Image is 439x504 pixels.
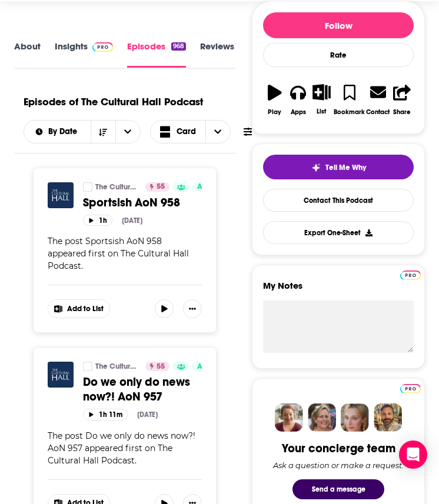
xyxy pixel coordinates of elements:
[83,182,92,192] a: The Cultural Hall Podcast
[122,216,142,225] div: [DATE]
[268,108,281,116] div: Play
[48,430,195,466] span: The post Do we only do news now?! AoN 957 appeared first on The Cultural Hall Podcast.
[48,182,74,208] img: Sportsish AoN 958
[263,155,414,179] button: tell me why sparkleTell Me Why
[83,375,202,404] a: Do we only do news now?! AoN 957
[334,108,365,116] div: Bookmark
[24,120,141,143] h2: Choose List sort
[83,195,180,210] span: Sportsish AoN 958
[145,182,169,192] a: 55
[157,361,165,373] span: 55
[400,382,421,393] a: Pro website
[137,410,158,419] div: [DATE]
[393,108,411,116] div: Share
[275,403,303,432] img: Sydney Profile
[374,403,402,432] img: Jon Profile
[263,221,414,244] button: Export One-Sheet
[333,76,365,123] button: Bookmark
[95,182,138,192] a: The Cultural Hall Podcast
[311,163,321,172] img: tell me why sparkle
[24,95,203,108] h1: Episodes of The Cultural Hall Podcast
[263,12,414,38] button: Follow
[200,41,246,68] a: Reviews1
[92,42,113,52] img: Podchaser Pro
[115,121,140,143] button: open menu
[291,108,306,116] div: Apps
[317,108,326,115] div: List
[263,43,414,67] div: Rate
[263,76,287,123] button: Play
[310,76,334,122] button: List
[400,384,421,393] img: Podchaser Pro
[177,128,196,136] span: Card
[127,41,186,68] a: Episodes968
[83,409,128,420] button: 1h 11m
[308,403,336,432] img: Barbara Profile
[287,76,310,123] button: Apps
[192,362,224,371] a: Active
[83,195,202,210] a: Sportsish AoN 958
[55,41,113,68] a: InsightsPodchaser Pro
[24,128,91,136] button: open menu
[14,41,41,68] a: About
[399,440,427,469] div: Open Intercom Messenger
[400,269,421,280] a: Pro website
[48,236,189,271] span: The post Sportsish AoN 958 appeared first on The Cultural Hall Podcast.
[83,375,190,404] span: Do we only do news now?! AoN 957
[390,76,414,123] button: Share
[366,108,390,116] div: Contact
[263,280,414,301] label: My Notes
[171,42,186,51] div: 968
[282,441,395,456] div: Your concierge team
[197,361,219,373] span: Active
[48,128,81,136] span: By Date
[273,460,404,470] div: Ask a question or make a request.
[183,299,202,318] button: Show More Button
[150,120,231,143] button: Choose View
[325,163,366,172] span: Tell Me Why
[292,479,384,499] button: Send a message
[48,300,109,318] button: Show More Button
[91,121,115,143] button: Sort Direction
[83,215,112,226] button: 1h
[145,362,169,371] a: 55
[341,403,369,432] img: Jules Profile
[192,182,224,192] a: Active
[197,181,219,193] span: Active
[67,305,104,313] span: Add to List
[48,362,74,388] img: Do we only do news now?! AoN 957
[400,271,421,280] img: Podchaser Pro
[157,181,165,193] span: 55
[83,362,92,371] a: The Cultural Hall Podcast
[365,76,390,123] a: Contact
[263,189,414,212] a: Contact This Podcast
[95,362,138,371] a: The Cultural Hall Podcast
